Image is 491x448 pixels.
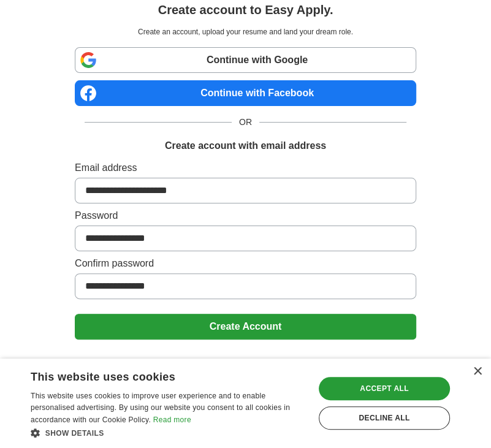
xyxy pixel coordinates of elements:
[75,314,416,340] button: Create Account
[473,367,482,376] div: Close
[45,429,104,438] span: Show details
[31,427,306,439] div: Show details
[31,366,275,384] div: This website uses cookies
[31,392,290,425] span: This website uses cookies to improve user experience and to enable personalised advertising. By u...
[75,256,416,271] label: Confirm password
[75,80,416,106] a: Continue with Facebook
[75,208,416,223] label: Password
[75,161,416,175] label: Email address
[77,26,414,37] p: Create an account, upload your resume and land your dream role.
[319,406,450,430] div: Decline all
[153,416,191,424] a: Read more, opens a new window
[75,47,416,73] a: Continue with Google
[319,377,450,400] div: Accept all
[165,139,326,153] h1: Create account with email address
[232,116,259,129] span: OR
[158,1,333,19] h1: Create account to Easy Apply.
